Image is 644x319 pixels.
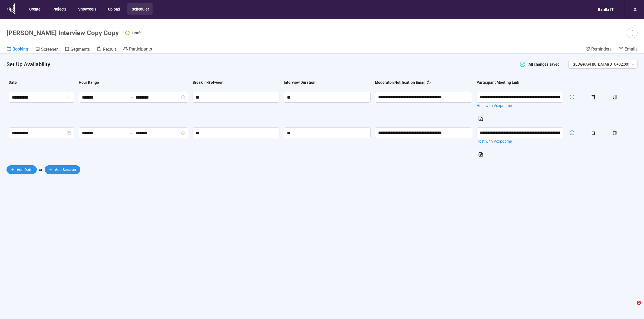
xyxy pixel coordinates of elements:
button: Showreels [74,3,100,15]
span: plus [11,168,15,172]
span: swap-right [129,131,133,135]
div: Interview Duration [284,79,315,85]
span: Add Date [17,167,32,173]
div: Participant Meeting Link [477,79,519,85]
a: Screener [35,46,58,53]
button: Scheduler [127,3,153,15]
a: Host with Voxpopme [477,138,563,144]
a: Recruit [97,46,116,53]
a: Host with Voxpopme [477,103,563,109]
span: Recruit [103,47,116,52]
div: or [6,165,638,174]
span: 2 [637,301,641,305]
span: Emails [625,46,638,52]
span: copy [613,95,617,99]
span: to [129,131,133,135]
button: plusAdd Date [6,165,37,174]
span: Screener [41,47,58,52]
span: All changes saved [526,62,560,66]
span: more [628,29,636,36]
span: Draft [132,31,141,35]
button: Create [25,3,44,15]
span: to [129,95,133,99]
h1: [PERSON_NAME] Interview Copy Copy [6,29,119,37]
span: Participants [129,46,152,52]
div: Date [9,79,17,85]
a: Emails [619,46,638,53]
button: more [627,28,638,38]
div: Break In-Between [193,79,223,85]
span: Segments [71,47,90,52]
button: plusAdd Session [45,165,80,174]
div: Moderator/Notification Email [375,79,431,85]
button: Upload [104,3,124,15]
a: Reminders [585,46,612,53]
button: copy [610,129,619,137]
a: Segments [65,46,90,53]
span: swap-right [129,95,133,99]
span: copy [613,131,617,135]
a: Booking [6,46,28,53]
a: Participants [123,46,152,53]
h4: Set Up Availability [6,61,512,68]
div: Hour Range [79,79,99,85]
div: Barilla IT [595,4,617,15]
span: Reminders [591,46,612,52]
iframe: Intercom live chat [626,301,639,314]
span: plus [49,168,53,172]
span: Booking [12,46,28,52]
button: copy [610,93,619,102]
span: Add Session [55,167,76,173]
button: Projects [48,3,70,15]
span: [GEOGRAPHIC_DATA] ( UTC+02:00 ) [572,60,634,68]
